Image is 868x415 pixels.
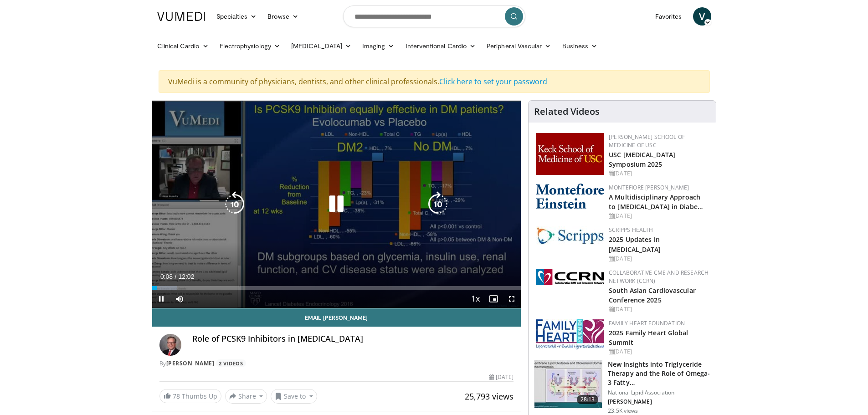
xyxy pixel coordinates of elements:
div: [DATE] [609,255,709,263]
h4: Role of PCSK9 Inhibitors in [MEDICAL_DATA] [192,334,514,344]
a: Favorites [650,7,688,26]
h4: Related Videos [534,106,600,117]
a: Browse [262,7,304,26]
a: [MEDICAL_DATA] [286,37,357,55]
button: Mute [170,290,189,308]
img: b0142b4c-93a1-4b58-8f91-5265c282693c.png.150x105_q85_autocrop_double_scale_upscale_version-0.2.png [536,184,604,209]
div: VuMedi is a community of physicians, dentists, and other clinical professionals. [159,70,710,93]
a: Email [PERSON_NAME] [152,308,521,327]
img: Avatar [159,334,181,356]
img: 96363db5-6b1b-407f-974b-715268b29f70.jpeg.150x105_q85_autocrop_double_scale_upscale_version-0.2.jpg [536,319,604,349]
a: [PERSON_NAME] School of Medicine of USC [609,133,685,149]
a: Interventional Cardio [400,37,482,55]
h3: New Insights into Triglyceride Therapy and the Role of Omega-3 Fatty… [608,360,710,387]
span: 25,793 views [465,391,514,402]
a: 2025 Family Heart Global Summit [609,328,688,347]
a: 28:13 New Insights into Triglyceride Therapy and the Role of Omega-3 Fatty… National Lipid Associ... [534,360,710,415]
a: USC [MEDICAL_DATA] Symposium 2025 [609,150,675,169]
span: 28:13 [577,395,599,404]
img: c9f2b0b7-b02a-4276-a72a-b0cbb4230bc1.jpg.150x105_q85_autocrop_double_scale_upscale_version-0.2.jpg [536,226,604,245]
a: [PERSON_NAME] [166,359,215,367]
button: Enable picture-in-picture mode [484,290,503,308]
div: [DATE] [609,212,709,220]
button: Save to [271,389,317,404]
div: By [159,359,514,368]
a: 2 Videos [216,359,246,367]
input: Search topics, interventions [343,5,525,27]
button: Pause [152,290,170,308]
div: [DATE] [489,373,514,381]
button: Playback Rate [466,290,484,308]
a: Montefiore [PERSON_NAME] [609,184,689,191]
img: a04ee3ba-8487-4636-b0fb-5e8d268f3737.png.150x105_q85_autocrop_double_scale_upscale_version-0.2.png [536,269,604,285]
span: / [175,273,177,280]
span: 78 [173,392,180,400]
a: 78 Thumbs Up [159,389,221,403]
a: Collaborative CME and Research Network (CCRN) [609,269,709,285]
a: Clinical Cardio [152,37,214,55]
img: VuMedi Logo [157,12,205,21]
button: Share [225,389,267,404]
a: A Multidisciplinary Approach to [MEDICAL_DATA] in Diabe… [609,193,703,211]
div: [DATE] [609,305,709,313]
a: Scripps Health [609,226,653,234]
p: 23.5K views [608,407,638,415]
a: Family Heart Foundation [609,319,685,327]
a: Business [557,37,603,55]
p: [PERSON_NAME] [608,398,710,405]
div: [DATE] [609,169,709,178]
a: Imaging [357,37,400,55]
span: 12:02 [178,273,194,280]
a: Peripheral Vascular [481,37,556,55]
a: Electrophysiology [214,37,286,55]
button: Fullscreen [503,290,521,308]
img: 7b941f1f-d101-407a-8bfa-07bd47db01ba.png.150x105_q85_autocrop_double_scale_upscale_version-0.2.jpg [536,133,604,175]
a: South Asian Cardiovascular Conference 2025 [609,286,696,304]
img: 45ea033d-f728-4586-a1ce-38957b05c09e.150x105_q85_crop-smart_upscale.jpg [534,360,602,408]
a: V [693,7,711,26]
span: 0:08 [160,273,173,280]
video-js: Video Player [152,101,521,308]
div: [DATE] [609,348,709,356]
a: Specialties [211,7,262,26]
div: Progress Bar [152,286,521,290]
a: Click here to set your password [439,77,547,87]
p: National Lipid Association [608,389,710,396]
a: 2025 Updates in [MEDICAL_DATA] [609,235,661,253]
